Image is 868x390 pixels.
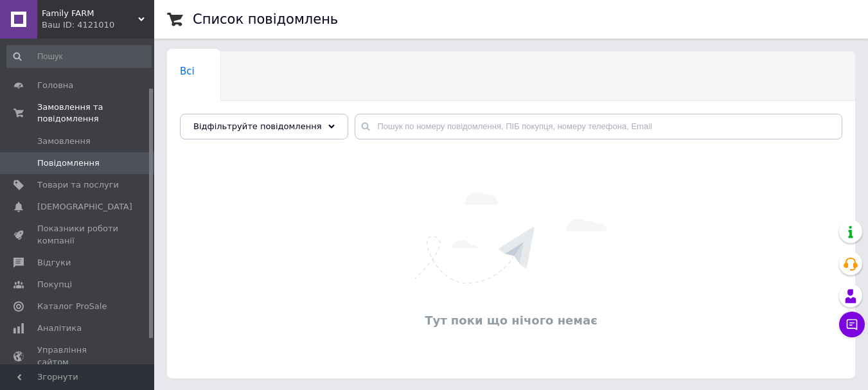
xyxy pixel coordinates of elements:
span: [DEMOGRAPHIC_DATA] [37,201,132,213]
span: Товари та послуги [37,179,119,191]
span: Family FARM [42,8,138,19]
button: Чат з покупцем [839,312,865,337]
span: Управління сайтом [37,344,119,368]
div: Тут поки що нічого немає [173,312,849,328]
span: Всі [180,66,195,77]
span: Відгуки [37,257,71,269]
h1: Список повідомлень [193,12,338,27]
span: Відфільтруйте повідомлення [193,121,322,131]
span: Показники роботи компанії [37,223,119,246]
span: Замовлення та повідомлення [37,102,154,125]
span: Каталог ProSale [37,301,107,312]
span: Повідомлення [37,157,100,169]
input: Пошук по номеру повідомлення, ПІБ покупця, номеру телефона, Email [355,114,843,139]
span: Замовлення [37,136,91,147]
input: Пошук [6,45,152,68]
div: Ваш ID: 4121010 [42,19,154,31]
span: Головна [37,80,73,91]
span: Покупці [37,279,72,290]
span: Аналітика [37,323,82,334]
